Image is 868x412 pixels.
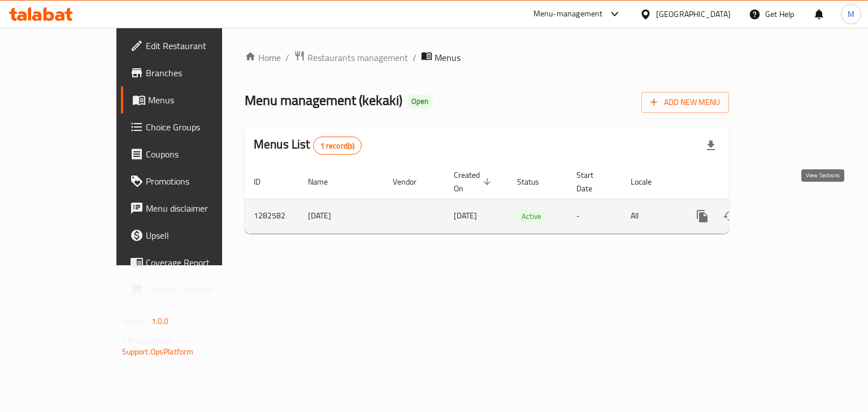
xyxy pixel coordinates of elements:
a: Coupons [121,141,262,168]
li: / [413,51,416,64]
span: Coverage Report [146,256,253,269]
span: Menus [148,93,253,107]
span: Locale [631,175,666,189]
span: 1.0.0 [151,314,169,328]
span: Status [517,175,554,189]
span: Promotions [146,174,253,188]
td: - [567,199,622,233]
span: Edit Restaurant [146,39,253,52]
div: [GEOGRAPHIC_DATA] [656,8,731,20]
span: Created On [454,168,494,195]
table: enhanced table [245,165,806,234]
a: Menus [121,86,262,113]
td: 1282582 [245,199,299,233]
a: Grocery Checklist [121,276,262,303]
span: Name [308,175,342,189]
span: Menu management ( kekaki ) [245,87,402,113]
span: Menu disclaimer [146,201,253,215]
li: / [285,51,289,64]
a: Menu disclaimer [121,195,262,222]
span: Get support on: [122,333,174,348]
span: Active [517,210,546,223]
span: [DATE] [454,208,477,223]
a: Restaurants management [294,50,408,65]
span: Menus [435,51,461,64]
a: Choice Groups [121,113,262,141]
span: Version: [122,314,150,328]
button: more [689,203,716,230]
button: Add New Menu [641,92,729,113]
div: Active [517,209,546,223]
a: Support.OpsPlatform [122,344,194,359]
div: Export file [697,132,724,159]
td: [DATE] [299,199,384,233]
span: Start Date [576,168,608,195]
span: Coupons [146,147,253,161]
div: Total records count [313,137,362,155]
th: Actions [680,165,806,199]
a: Coverage Report [121,249,262,276]
span: Upsell [146,229,253,242]
span: Branches [146,66,253,80]
div: Open [407,95,433,108]
nav: breadcrumb [245,50,729,65]
span: Vendor [393,175,431,189]
div: Menu-management [533,7,603,21]
span: Open [407,97,433,106]
a: Edit Restaurant [121,32,262,59]
a: Promotions [121,168,262,195]
span: Grocery Checklist [146,283,253,296]
a: Branches [121,59,262,86]
span: ID [254,175,275,189]
a: Upsell [121,222,262,249]
span: 1 record(s) [314,141,362,151]
a: Home [245,51,281,64]
button: Change Status [716,203,743,230]
span: Add New Menu [650,95,720,109]
h2: Menus List [254,136,362,155]
span: Restaurants management [307,51,408,64]
span: M [848,8,854,20]
td: All [622,199,680,233]
span: Choice Groups [146,120,253,134]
